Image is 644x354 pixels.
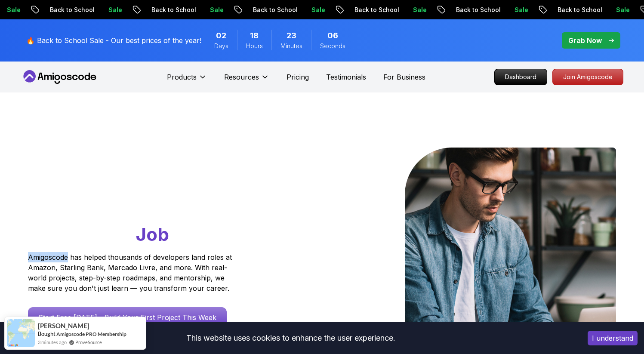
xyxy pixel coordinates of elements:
span: [PERSON_NAME] [38,322,89,329]
p: Sale [202,6,230,14]
p: Products [167,72,197,82]
p: Grab Now [568,35,602,46]
div: This website uses cookies to enhance the user experience. [6,329,575,348]
p: Sale [304,6,331,14]
a: Testimonials [326,72,366,82]
p: Back to School [448,6,507,14]
a: For Business [383,72,425,82]
span: Days [214,42,228,50]
span: Bought [38,330,55,337]
span: Seconds [320,42,345,50]
p: Amigoscode has helped thousands of developers land roles at Amazon, Starling Bank, Mercado Livre,... [28,252,234,293]
p: Back to School [550,6,608,14]
span: 6 Seconds [327,30,338,42]
span: Hours [246,42,263,50]
a: Start Free [DATE] - Build Your First Project This Week [28,307,227,328]
span: Minutes [280,42,302,50]
p: Sale [101,6,128,14]
p: 🔥 Back to School Sale - Our best prices of the year! [26,35,201,46]
span: Job [136,223,169,245]
span: 18 Hours [250,30,259,42]
p: Back to School [245,6,304,14]
a: Amigoscode PRO Membership [56,331,126,337]
p: Join Amigoscode [553,69,623,85]
p: Sale [608,6,636,14]
span: 23 Minutes [287,30,296,42]
a: ProveSource [75,339,102,346]
a: Pricing [287,72,309,82]
p: Back to School [347,6,405,14]
img: provesource social proof notification image [7,319,35,347]
span: 2 Days [216,30,226,42]
p: Back to School [144,6,202,14]
button: Accept cookies [588,331,638,345]
a: Join Amigoscode [552,69,623,85]
p: Resources [224,72,259,82]
a: Dashboard [494,69,547,85]
p: Back to School [42,6,101,14]
button: Resources [224,72,269,89]
h1: Go From Learning to Hired: Master Java, Spring Boot & Cloud Skills That Get You the [28,148,265,247]
p: Dashboard [495,69,547,85]
span: 3 minutes ago [38,339,67,346]
p: Sale [507,6,534,14]
button: Products [167,72,207,89]
p: Sale [405,6,433,14]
